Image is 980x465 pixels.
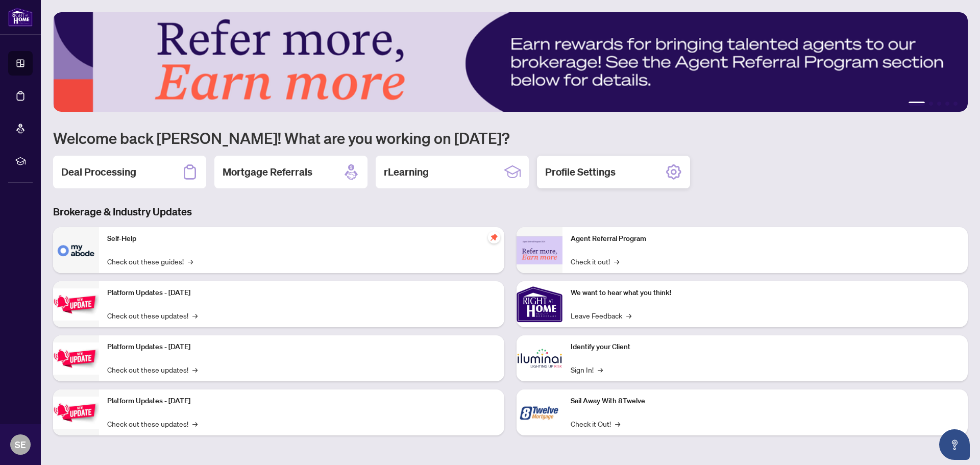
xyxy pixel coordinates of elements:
p: Platform Updates - [DATE] [107,287,496,299]
img: We want to hear what you think! [517,281,562,327]
a: Check it out!→ [571,256,619,267]
span: → [615,418,620,429]
a: Check out these updates!→ [107,310,198,321]
button: 2 [929,102,933,106]
button: 3 [937,102,941,106]
span: → [192,418,198,429]
a: Check out these updates!→ [107,364,198,375]
button: 4 [945,102,949,106]
h2: Deal Processing [61,165,136,179]
span: → [626,310,631,321]
img: logo [8,8,33,27]
h2: rLearning [384,165,429,179]
p: Sail Away With 8Twelve [571,396,960,407]
button: Open asap [939,429,970,460]
span: → [192,364,198,375]
img: Platform Updates - July 21, 2025 [53,288,99,321]
h2: Profile Settings [545,165,616,179]
a: Leave Feedback→ [571,310,631,321]
img: Identify your Client [517,335,562,381]
a: Check it Out!→ [571,418,620,429]
button: 1 [909,102,925,106]
span: → [188,256,193,267]
img: Self-Help [53,227,99,273]
p: Platform Updates - [DATE] [107,396,496,407]
span: pushpin [488,231,500,243]
h3: Brokerage & Industry Updates [53,205,968,219]
h2: Mortgage Referrals [223,165,312,179]
p: Identify your Client [571,341,960,353]
span: SE [15,437,26,452]
p: Agent Referral Program [571,233,960,244]
img: Platform Updates - July 8, 2025 [53,342,99,375]
span: → [192,310,198,321]
img: Agent Referral Program [517,236,562,264]
p: We want to hear what you think! [571,287,960,299]
span: → [598,364,603,375]
img: Sail Away With 8Twelve [517,389,562,435]
p: Platform Updates - [DATE] [107,341,496,353]
p: Self-Help [107,233,496,244]
span: → [614,256,619,267]
a: Sign In!→ [571,364,603,375]
img: Platform Updates - June 23, 2025 [53,397,99,429]
h1: Welcome back [PERSON_NAME]! What are you working on [DATE]? [53,128,968,148]
button: 5 [953,102,958,106]
img: Slide 0 [53,12,968,112]
a: Check out these updates!→ [107,418,198,429]
a: Check out these guides!→ [107,256,193,267]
